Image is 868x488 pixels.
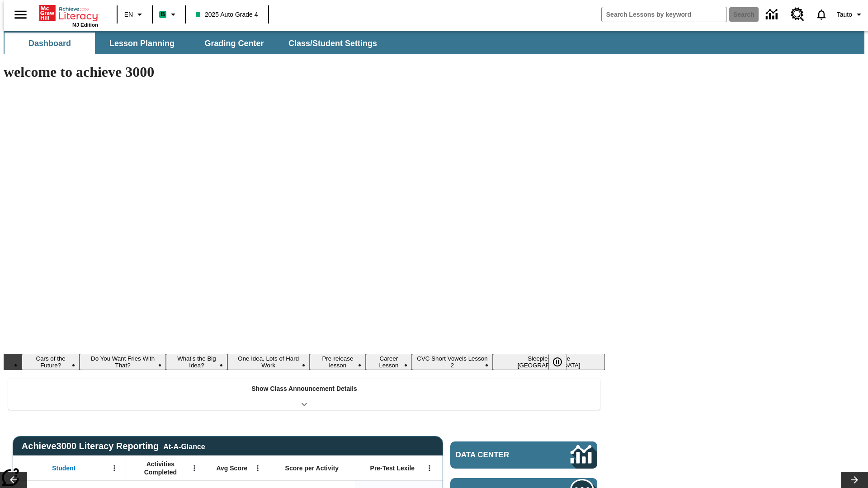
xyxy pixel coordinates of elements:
span: NJ Edition [72,22,98,28]
span: EN [124,10,133,19]
span: Avg Score [216,464,247,472]
button: Slide 1 Cars of the Future? [22,354,80,370]
a: Home [39,4,98,22]
span: 2025 Auto Grade 4 [196,10,258,19]
button: Language: EN, Select a language [120,6,149,23]
button: Slide 5 Pre-release lesson [310,354,366,370]
div: At-A-Glance [163,441,205,451]
button: Slide 7 CVC Short Vowels Lesson 2 [412,354,493,370]
div: Show Class Announcement Details [8,379,600,410]
span: Student [52,464,75,472]
button: Pause [548,354,566,370]
span: Tauto [837,10,852,19]
button: Slide 8 Sleepless in the Animal Kingdom [493,354,605,370]
button: Slide 3 What's the Big Idea? [166,354,227,370]
a: Resource Center, Will open in new tab [785,2,810,27]
button: Slide 6 Career Lesson [366,354,411,370]
button: Open side menu [7,1,34,28]
div: SubNavbar [4,31,864,54]
button: Boost Class color is mint green. Change class color [156,6,182,23]
div: SubNavbar [4,33,385,54]
button: Open Menu [108,461,121,475]
div: Pause [548,354,576,370]
h1: welcome to achieve 3000 [4,64,605,80]
button: Open Menu [251,461,264,475]
span: Achieve3000 Literacy Reporting [22,441,205,451]
button: Slide 2 Do You Want Fries With That? [80,354,166,370]
p: Show Class Announcement Details [251,384,357,394]
button: Open Menu [188,461,201,475]
button: Class/Student Settings [281,33,384,54]
a: Data Center [760,2,785,27]
span: Data Center [456,450,540,460]
button: Lesson carousel, Next [841,472,868,488]
button: Profile/Settings [833,6,868,23]
input: search field [602,7,726,22]
button: Dashboard [5,33,95,54]
button: Grading Center [189,33,279,54]
span: Score per Activity [285,464,339,472]
button: Lesson Planning [97,33,187,54]
a: Notifications [810,3,833,26]
div: Home [39,3,98,28]
button: Open Menu [423,461,436,475]
span: Activities Completed [131,460,190,476]
span: Pre-Test Lexile [370,464,415,472]
a: Data Center [450,441,597,469]
button: Slide 4 One Idea, Lots of Hard Work [227,354,310,370]
span: B [160,9,165,20]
